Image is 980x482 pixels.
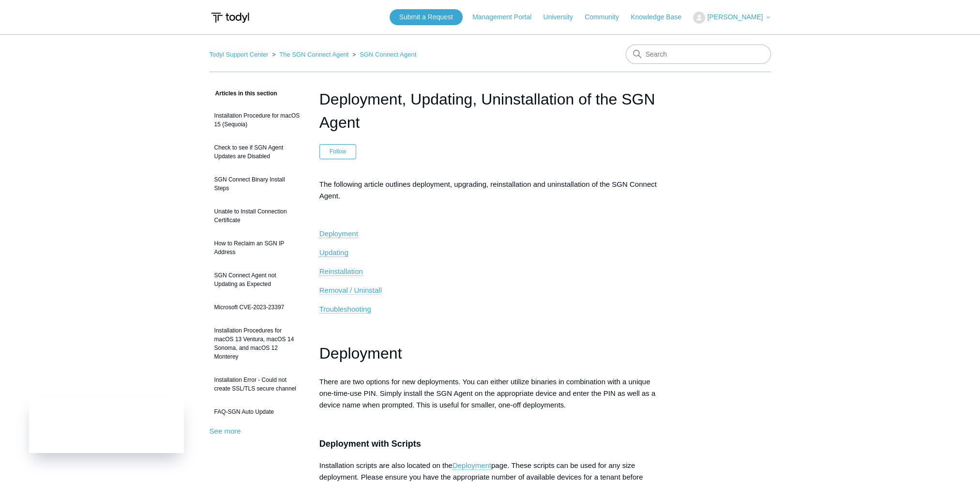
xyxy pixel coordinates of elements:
[319,248,348,256] span: Updating
[319,439,421,449] span: Deployment with Scripts
[319,144,357,159] button: Follow Article
[350,51,416,58] li: SGN Connect Agent
[29,397,184,453] iframe: Todyl Status
[210,9,251,27] img: Todyl Support Center Help Center home page
[279,51,348,58] a: The SGN Connect Agent
[626,45,771,64] input: Search
[319,180,657,200] span: The following article outlines deployment, upgrading, reinstallation and uninstallation of the SG...
[707,13,763,21] span: [PERSON_NAME]
[452,461,491,470] a: Deployment
[472,12,541,22] a: Management Portal
[210,106,305,134] a: Installation Procedure for macOS 15 (Sequoia)
[210,371,305,398] a: Installation Error - Could not create SSL/TLS secure channel
[319,229,358,238] a: Deployment
[319,248,348,257] a: Updating
[319,229,358,238] span: Deployment
[693,12,770,24] button: [PERSON_NAME]
[631,12,691,22] a: Knowledge Base
[210,266,305,293] a: SGN Connect Agent not Updating as Expected
[210,202,305,229] a: Unable to Install Connection Certificate
[210,298,305,316] a: Microsoft CVE-2023-23397
[543,12,582,22] a: University
[210,90,277,97] span: Articles in this section
[210,321,305,366] a: Installation Procedures for macOS 13 Ventura, macOS 14 Sonoma, and macOS 12 Monterey
[210,427,241,435] a: See more
[210,138,305,166] a: Check to see if SGN Agent Updates are Disabled
[360,51,416,58] a: SGN Connect Agent
[319,461,452,469] span: Installation scripts are also located on the
[319,305,371,314] a: Troubleshooting
[210,234,305,261] a: How to Reclaim an SGN IP Address
[210,51,269,58] a: Todyl Support Center
[210,51,271,58] li: Todyl Support Center
[319,88,661,134] h1: Deployment, Updating, Uninstallation of the SGN Agent
[585,12,629,22] a: Community
[390,9,463,25] a: Submit a Request
[319,377,656,409] span: There are two options for new deployments. You can either utilize binaries in combination with a ...
[319,267,363,276] a: Reinstallation
[210,403,305,421] a: FAQ-SGN Auto Update
[319,286,382,295] a: Removal / Uninstall
[319,345,402,362] span: Deployment
[210,170,305,197] a: SGN Connect Binary Install Steps
[270,51,350,58] li: The SGN Connect Agent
